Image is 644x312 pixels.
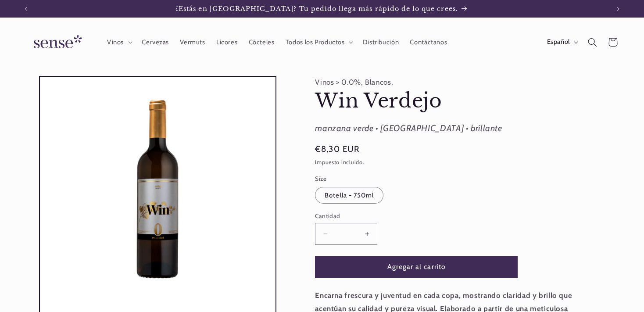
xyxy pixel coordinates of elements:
button: Agregar al carrito [315,256,518,278]
span: Cócteles [249,38,275,47]
a: Sense [20,26,93,58]
a: Cócteles [243,32,280,52]
a: Licores [211,32,243,52]
span: Licores [216,38,237,47]
span: ¿Estás en [GEOGRAPHIC_DATA]? Tu pedido llega más rápido de lo que crees. [175,5,458,13]
span: Distribución [363,38,399,47]
div: Impuesto incluido. [315,158,591,167]
a: Vermuts [175,32,211,52]
summary: Búsqueda [582,32,602,52]
img: Sense [23,30,89,55]
a: Cervezas [136,32,174,52]
legend: Size [315,174,327,183]
a: Distribución [357,32,404,52]
button: Español [541,33,582,51]
label: Cantidad [315,212,518,220]
label: Botella - 750ml [315,187,383,204]
span: Cervezas [142,38,169,47]
span: Vinos [107,38,124,47]
span: Todos los Productos [286,38,345,47]
span: Vermuts [180,38,205,47]
summary: Vinos [101,32,136,52]
summary: Todos los Productos [280,32,357,52]
span: Contáctanos [410,38,447,47]
span: Español [547,37,570,47]
span: €8,30 EUR [315,143,359,155]
h1: Win Verdejo [315,89,591,114]
div: manzana verde • [GEOGRAPHIC_DATA] • brillante [315,121,591,136]
a: Contáctanos [404,32,453,52]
